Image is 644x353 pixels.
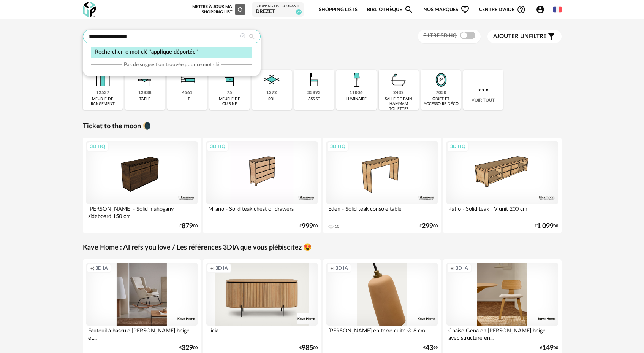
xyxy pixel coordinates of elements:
span: 329 [182,345,193,351]
div: 35893 [307,90,321,96]
div: meuble de rangement [85,97,120,107]
span: Heart Outline icon [460,5,470,14]
a: 3D HQ Milano - Solid teak chest of drawers €99900 [203,138,321,233]
span: Creation icon [330,265,335,271]
div: Patio - Solid teak TV unit 200 cm [446,204,558,219]
div: 7050 [436,90,446,96]
img: more.7b13dc1.svg [476,83,490,97]
div: Chaise Gena en [PERSON_NAME] beige avec structure en... [446,326,558,341]
div: DREZET [256,8,300,15]
a: 3D HQ Patio - Solid teak TV unit 200 cm €1 09900 [443,138,562,233]
div: € 00 [540,345,558,351]
img: Luminaire.png [346,70,367,90]
span: 879 [182,224,193,229]
div: Rechercher le mot clé " " [91,47,252,58]
span: 43 [426,345,433,351]
img: Table.png [134,70,155,90]
div: Shopping List courante [256,4,300,9]
span: 149 [542,345,554,351]
div: [PERSON_NAME] en terre cuite Ø 8 cm [326,326,438,341]
span: 3D IA [95,265,108,271]
span: 1 099 [537,224,554,229]
div: 12838 [138,90,152,96]
span: Creation icon [210,265,215,271]
span: Nos marques [423,1,470,19]
img: Salle%20de%20bain.png [388,70,409,90]
a: Shopping List courante DREZET 29 [256,4,300,15]
span: Filter icon [547,32,556,41]
div: 10 [335,224,339,229]
div: € 00 [299,345,318,351]
div: salle de bain hammam toilettes [381,97,416,111]
span: Creation icon [90,265,95,271]
img: Meuble%20de%20rangement.png [92,70,113,90]
div: [PERSON_NAME] - Solid mahogany sideboard 150 cm [86,204,198,219]
a: Ticket to the moon 🌘 [83,122,151,131]
span: Creation icon [450,265,455,271]
div: 3D HQ [87,142,109,151]
span: 985 [302,345,313,351]
div: € 00 [179,224,198,229]
a: BibliothèqueMagnify icon [367,1,413,19]
span: 299 [422,224,433,229]
div: Milano - Solid teak chest of drawers [206,204,318,219]
span: 999 [302,224,313,229]
div: Fauteuil à bascule [PERSON_NAME] beige et... [86,326,198,341]
span: 29 [296,9,302,15]
div: 75 [227,90,232,96]
div: € 00 [299,224,318,229]
div: € 00 [535,224,558,229]
div: Licia [206,326,318,341]
a: Kave Home : AI refs you love / Les références 3DIA que vous plébiscitez 😍 [83,243,312,252]
div: lit [185,97,190,102]
img: Assise.png [304,70,324,90]
a: Shopping Lists [319,1,358,19]
span: 3D IA [215,265,228,271]
img: Miroir.png [431,70,451,90]
span: Pas de suggestion trouvée pour ce mot clé [124,61,219,68]
button: Ajouter unfiltre Filter icon [487,30,562,43]
div: assise [308,97,320,102]
div: objet et accessoire déco [423,97,459,107]
span: filtre [493,33,547,40]
span: 3D IA [456,265,468,271]
div: 3D HQ [207,142,229,151]
img: fr [553,5,562,14]
div: 3D HQ [447,142,469,151]
div: Voir tout [463,70,503,110]
div: 1272 [266,90,277,96]
div: 11006 [350,90,363,96]
img: Rangement.png [219,70,240,90]
div: 2432 [393,90,404,96]
div: € 00 [419,224,438,229]
div: table [139,97,150,102]
div: € 00 [179,345,198,351]
span: applique déportée [151,49,196,55]
img: Sol.png [261,70,282,90]
div: 4561 [182,90,193,96]
div: luminaire [346,97,367,102]
div: € 99 [423,345,438,351]
div: 12537 [96,90,109,96]
a: 3D HQ [PERSON_NAME] - Solid mahogany sideboard 150 cm €87900 [83,138,201,233]
span: Ajouter un [493,33,529,39]
div: Eden - Solid teak console table [326,204,438,219]
span: Account Circle icon [536,5,548,14]
span: Centre d'aideHelp Circle Outline icon [479,5,526,14]
div: meuble de cuisine [212,97,247,107]
span: Refresh icon [237,7,244,11]
img: Literie.png [177,70,198,90]
span: Magnify icon [404,5,413,14]
span: Filtre 3D HQ [423,33,457,38]
a: 3D HQ Eden - Solid teak console table 10 €29900 [323,138,441,233]
span: Help Circle Outline icon [517,5,526,14]
span: Account Circle icon [536,5,545,14]
img: OXP [83,2,96,17]
div: Mettre à jour ma Shopping List [191,4,245,15]
span: 3D IA [335,265,348,271]
div: 3D HQ [327,142,349,151]
div: sol [268,97,275,102]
